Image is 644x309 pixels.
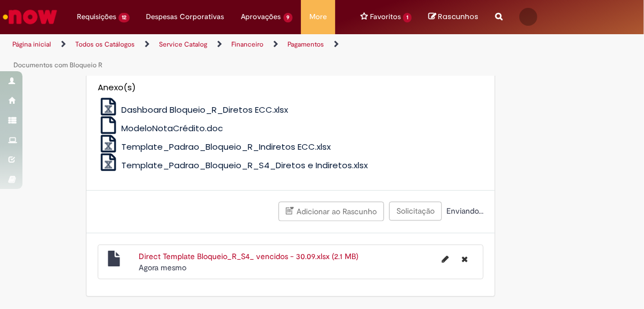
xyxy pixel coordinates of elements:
a: Template_Padrao_Bloqueio_R_S4_Diretos e Indiretos.xlsx [98,159,368,171]
a: Todos os Catálogos [75,40,135,49]
time: 30/09/2025 17:37:46 [139,262,186,273]
a: Service Catalog [159,40,207,49]
a: Documentos com Bloqueio R [13,61,102,70]
span: 1 [403,13,412,22]
span: 12 [118,13,130,22]
a: No momento, sua lista de rascunhos tem 0 Itens [428,11,478,22]
button: Excluir Direct Template Bloqueio_R_S4_ vencidos - 30.09.xlsx [455,251,474,269]
a: Direct Template Bloqueio_R_S4_ vencidos - 30.09.xlsx (2.1 MB) [139,251,358,261]
span: Aprovações [241,11,281,22]
a: ModeloNotaCrédito.doc [98,122,223,134]
span: Despesas Corporativas [147,11,225,22]
img: ServiceNow [1,6,59,28]
button: Editar nome de arquivo Direct Template Bloqueio_R_S4_ vencidos - 30.09.xlsx [435,251,455,269]
span: Dashboard Bloqueio_R_Diretos ECC.xlsx [121,104,288,116]
span: Rascunhos [438,11,478,22]
span: Template_Padrao_Bloqueio_R_Indiretos ECC.xlsx [121,141,331,153]
span: ModeloNotaCrédito.doc [121,122,223,134]
h5: Anexo(s) [98,83,483,93]
a: Página inicial [12,40,51,49]
span: Agora mesmo [139,262,186,273]
span: Requisições [77,11,116,22]
span: 9 [284,13,293,22]
span: Template_Padrao_Bloqueio_R_S4_Diretos e Indiretos.xlsx [121,159,368,171]
ul: Trilhas de página [8,34,367,76]
span: Enviando... [444,206,483,216]
a: Pagamentos [287,40,324,49]
a: Financeiro [231,40,263,49]
a: Dashboard Bloqueio_R_Diretos ECC.xlsx [98,104,288,116]
a: Template_Padrao_Bloqueio_R_Indiretos ECC.xlsx [98,141,331,153]
span: Favoritos [370,11,401,22]
span: More [309,11,327,22]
